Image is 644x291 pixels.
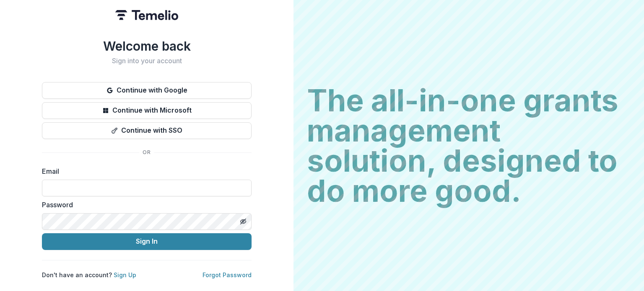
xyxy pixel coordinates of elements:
[42,270,136,279] p: Don't have an account?
[236,215,250,228] button: Toggle password visibility
[42,200,247,210] label: Password
[42,122,252,139] button: Continue with SSO
[114,271,136,278] a: Sign Up
[115,10,178,20] img: Temelio
[42,233,252,250] button: Sign In
[42,166,247,176] label: Email
[42,102,252,119] button: Continue with Microsoft
[42,39,252,54] h1: Welcome back
[42,82,252,99] button: Continue with Google
[42,57,252,65] h2: Sign into your account
[203,271,252,278] a: Forgot Password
